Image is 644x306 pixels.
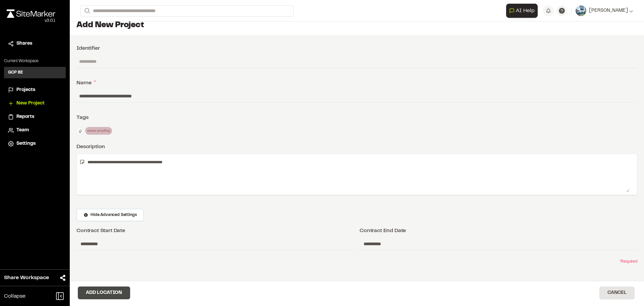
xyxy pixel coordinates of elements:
[16,127,29,134] span: Team
[76,114,637,122] div: Tags
[76,143,637,151] div: Description
[76,209,144,221] button: Hide Advanced Settings
[85,127,112,135] div: water proofing
[506,4,540,18] div: Open AI Assistant
[16,86,35,94] span: Projects
[16,140,36,147] span: Settings
[76,227,354,235] div: Contract Start Date
[76,44,637,52] div: Identifier
[516,7,535,15] span: AI Help
[8,100,62,107] a: New Project
[576,5,586,16] img: User
[8,127,62,134] a: Team
[80,5,93,16] button: Search
[599,287,635,299] button: Cancel
[8,70,23,76] h3: GCP BE
[8,140,62,147] a: Settings
[576,5,633,16] button: [PERSON_NAME]
[360,227,637,235] div: Contract End Date
[76,20,637,31] h1: Add New Project
[78,287,130,299] button: Add Location
[8,40,62,47] a: Shares
[4,292,25,300] span: Collapse
[4,58,66,64] p: Current Workspace
[620,259,637,265] span: * Required
[16,100,45,107] span: New Project
[76,128,84,135] button: Edit Tags
[76,79,637,87] div: Name
[7,9,55,18] img: rebrand.png
[16,113,34,121] span: Reports
[7,18,55,24] div: Oh geez...please don't...
[4,274,49,282] span: Share Workspace
[589,7,628,14] span: [PERSON_NAME]
[8,86,62,94] a: Projects
[506,4,538,18] button: Open AI Assistant
[16,40,32,47] span: Shares
[8,113,62,121] a: Reports
[91,212,137,218] span: Hide Advanced Settings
